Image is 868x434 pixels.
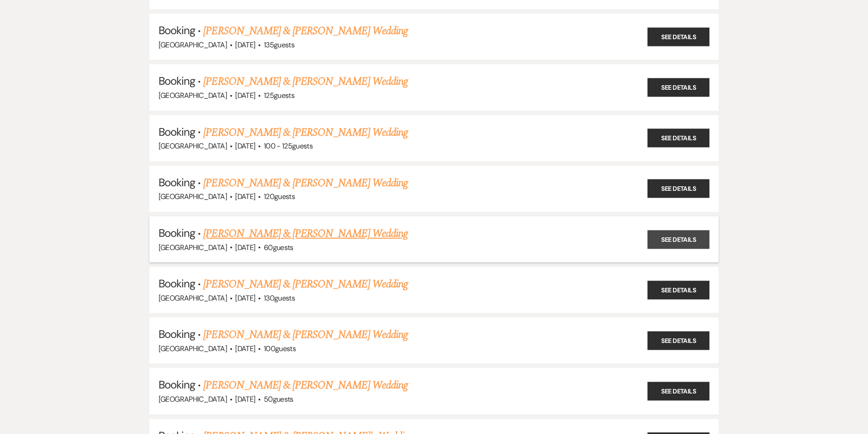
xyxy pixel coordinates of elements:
span: [GEOGRAPHIC_DATA] [159,394,227,404]
span: [DATE] [235,141,255,151]
span: [DATE] [235,40,255,50]
span: 120 guests [264,192,295,201]
span: [GEOGRAPHIC_DATA] [159,293,227,303]
span: [DATE] [235,344,255,353]
a: [PERSON_NAME] & [PERSON_NAME] Wedding [203,175,407,191]
span: 125 guests [264,91,294,100]
span: [DATE] [235,192,255,201]
span: 100 guests [264,344,296,353]
span: [DATE] [235,243,255,252]
span: [GEOGRAPHIC_DATA] [159,91,227,100]
span: 130 guests [264,293,295,303]
a: [PERSON_NAME] & [PERSON_NAME] Wedding [203,377,407,393]
span: [GEOGRAPHIC_DATA] [159,243,227,252]
span: [GEOGRAPHIC_DATA] [159,344,227,353]
span: 135 guests [264,40,294,50]
a: See Details [647,129,709,148]
span: [DATE] [235,394,255,404]
a: See Details [647,382,709,401]
span: Booking [159,327,195,341]
span: [GEOGRAPHIC_DATA] [159,192,227,201]
a: [PERSON_NAME] & [PERSON_NAME] Wedding [203,23,407,39]
span: 100 - 125 guests [264,141,313,151]
a: See Details [647,331,709,350]
span: [GEOGRAPHIC_DATA] [159,141,227,151]
a: [PERSON_NAME] & [PERSON_NAME] Wedding [203,276,407,292]
a: See Details [647,230,709,249]
a: See Details [647,281,709,299]
a: [PERSON_NAME] & [PERSON_NAME] Wedding [203,225,407,242]
span: Booking [159,125,195,139]
a: See Details [647,27,709,46]
a: See Details [647,78,709,97]
a: [PERSON_NAME] & [PERSON_NAME] Wedding [203,73,407,90]
span: Booking [159,74,195,88]
a: [PERSON_NAME] & [PERSON_NAME] Wedding [203,327,407,343]
span: Booking [159,276,195,291]
span: Booking [159,23,195,37]
span: Booking [159,175,195,189]
span: [DATE] [235,91,255,100]
span: [GEOGRAPHIC_DATA] [159,40,227,50]
span: 50 guests [264,394,293,404]
a: [PERSON_NAME] & [PERSON_NAME] Wedding [203,124,407,141]
span: Booking [159,378,195,392]
span: [DATE] [235,293,255,303]
span: Booking [159,226,195,240]
a: See Details [647,179,709,198]
span: 60 guests [264,243,293,252]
